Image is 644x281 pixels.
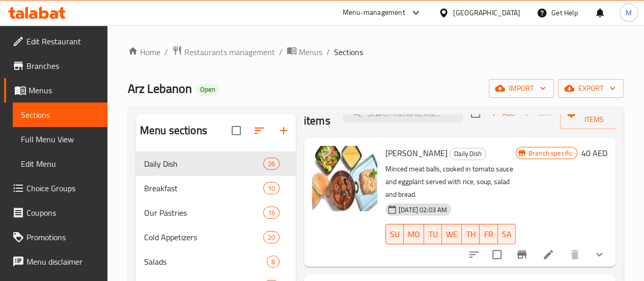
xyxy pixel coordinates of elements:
span: WE [446,227,458,242]
span: MO [408,227,420,242]
span: Edit Restaurant [26,35,99,47]
span: Sections [334,46,363,58]
span: SA [502,227,512,242]
span: Restaurants management [184,46,275,58]
span: Promotions [26,231,99,243]
span: FR [484,227,493,242]
span: 20 [264,233,279,242]
a: Full Menu View [13,127,107,151]
a: Edit Menu [13,151,107,176]
button: delete [563,242,587,267]
span: Cold Appetizers [144,231,263,243]
a: Edit menu item [542,248,554,261]
button: SA [498,224,516,244]
button: Add section [271,118,296,143]
span: Choice Groups [26,182,99,194]
span: Sections [21,109,99,121]
span: Salads [144,256,267,268]
button: WE [442,224,462,244]
span: 10 [264,184,279,193]
span: 8 [267,257,279,267]
span: Branch specific [524,148,577,158]
li: / [164,46,168,58]
div: Cold Appetizers20 [136,225,296,249]
span: [PERSON_NAME] [385,145,447,161]
a: Branches [4,54,107,78]
span: export [566,82,615,95]
span: Select all sections [226,120,247,141]
span: Full Menu View [21,133,99,145]
div: items [263,207,279,219]
span: Sort sections [247,118,271,143]
span: Our Pastries [144,207,263,219]
a: Menus [287,45,322,59]
p: Minced meat balls, cooked in tomato sauce and eggplant served with rice, soup, salad and bread. [385,163,516,201]
span: TH [466,227,475,242]
span: Coupons [26,207,99,219]
span: Menus [299,46,322,58]
h2: Menu sections [140,123,207,138]
div: items [263,231,279,243]
button: FR [480,224,497,244]
span: [DATE] 02:03 AM [395,205,451,215]
span: TU [428,227,438,242]
a: Restaurants management [172,45,275,59]
button: SU [385,224,404,244]
button: TH [462,224,480,244]
div: Salads8 [136,249,296,274]
a: Sections [13,103,107,127]
div: items [267,256,279,268]
a: Menus [4,78,107,103]
span: Select to update [486,244,508,265]
a: Choice Groups [4,176,107,200]
a: Edit Restaurant [4,29,107,54]
span: Menus [29,84,99,96]
li: / [279,46,283,58]
a: Promotions [4,225,107,249]
span: Arz Lebanon [128,77,192,100]
a: Home [128,46,160,58]
button: sort-choices [462,242,486,267]
button: import [489,79,554,98]
div: items [263,182,279,194]
span: 16 [264,208,279,218]
button: show more [587,242,611,267]
button: export [558,79,624,98]
span: Open [196,85,219,94]
svg: Show Choices [593,248,605,261]
h2: Menu items [304,98,330,129]
span: Edit Menu [21,158,99,170]
div: items [263,158,279,170]
div: Daily Dish26 [136,151,296,176]
div: Open [196,84,219,96]
span: 26 [264,159,279,169]
a: Coupons [4,200,107,225]
span: Menu disclaimer [26,256,99,268]
button: TU [424,224,442,244]
img: Dawood Basha [312,146,377,211]
li: / [326,46,330,58]
div: [GEOGRAPHIC_DATA] [453,7,520,18]
span: M [626,7,632,18]
button: MO [404,224,424,244]
div: Our Pastries16 [136,200,296,225]
span: import [497,82,546,95]
div: Menu-management [343,7,405,19]
span: Daily Dish [450,148,486,160]
nav: breadcrumb [128,45,624,59]
span: Breakfast [144,182,263,194]
a: Menu disclaimer [4,249,107,274]
div: Breakfast10 [136,176,296,200]
h6: 40 AED [581,146,607,160]
span: Branches [26,60,99,72]
button: Branch-specific-item [510,242,534,267]
span: Daily Dish [144,158,263,170]
span: SU [390,227,400,242]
